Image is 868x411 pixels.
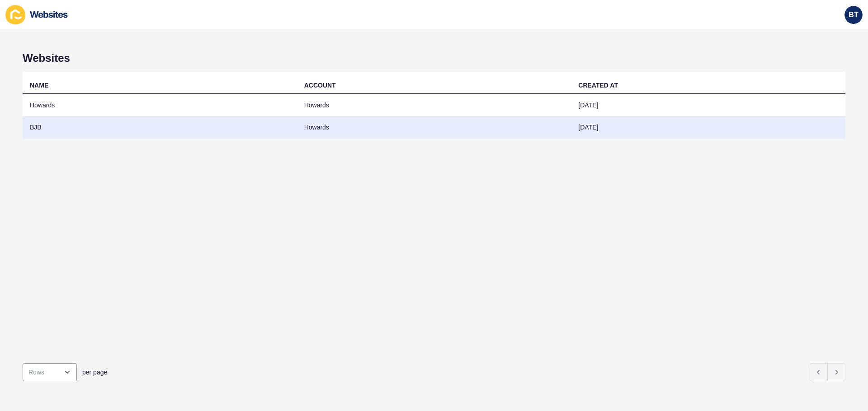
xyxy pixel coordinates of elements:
[82,368,107,377] span: per page
[23,52,845,65] h1: Websites
[23,116,297,139] td: BJB
[30,81,48,90] div: NAME
[23,94,297,116] td: Howards
[297,94,571,116] td: Howards
[849,10,858,19] span: BT
[571,116,845,139] td: [DATE]
[304,81,336,90] div: ACCOUNT
[23,363,77,381] div: open menu
[297,116,571,139] td: Howards
[578,81,618,90] div: CREATED AT
[571,94,845,116] td: [DATE]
